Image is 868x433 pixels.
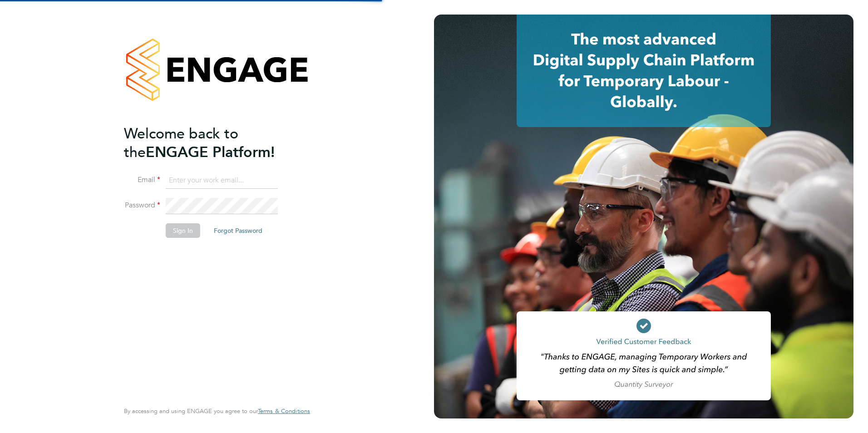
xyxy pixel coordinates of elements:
input: Enter your work email... [166,172,278,189]
button: Sign In [166,223,200,238]
label: Email [124,175,160,185]
a: Terms & Conditions [258,408,310,415]
button: Forgot Password [207,223,270,238]
h2: ENGAGE Platform! [124,124,301,162]
label: Password [124,201,160,210]
span: Welcome back to the [124,125,238,161]
span: By accessing and using ENGAGE you agree to our [124,407,310,415]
